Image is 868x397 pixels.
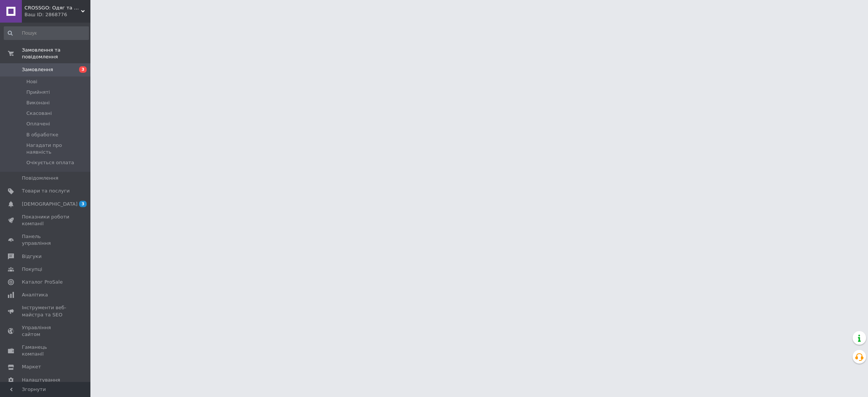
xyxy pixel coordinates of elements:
[26,99,50,106] span: Виконані
[22,175,58,182] span: Повідомлення
[22,201,78,208] span: [DEMOGRAPHIC_DATA]
[22,266,42,273] span: Покупці
[26,89,50,96] span: Прийняті
[22,47,90,60] span: Замовлення та повідомлення
[4,26,89,40] input: Пошук
[22,292,48,298] span: Аналітика
[26,159,74,166] span: Очікується оплата
[22,304,70,318] span: Інструменти веб-майстра та SEO
[26,110,52,117] span: Скасовані
[22,253,41,260] span: Відгуки
[22,66,53,73] span: Замовлення
[22,188,70,194] span: Товари та послуги
[22,279,63,286] span: Каталог ProSale
[22,324,70,338] span: Управління сайтом
[22,363,41,370] span: Маркет
[26,131,58,138] span: В обработке
[22,344,70,357] span: Гаманець компанії
[26,142,88,156] span: Нагадати про наявність
[24,5,81,11] span: CROSSGO: Одяг та взуття для динамічного життя
[22,214,70,227] span: Показники роботи компанії
[26,121,50,127] span: Оплачені
[24,11,90,18] div: Ваш ID: 2868776
[22,233,70,247] span: Панель управління
[22,377,60,383] span: Налаштування
[79,66,87,73] span: 3
[79,201,87,207] span: 3
[26,78,37,85] span: Нові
